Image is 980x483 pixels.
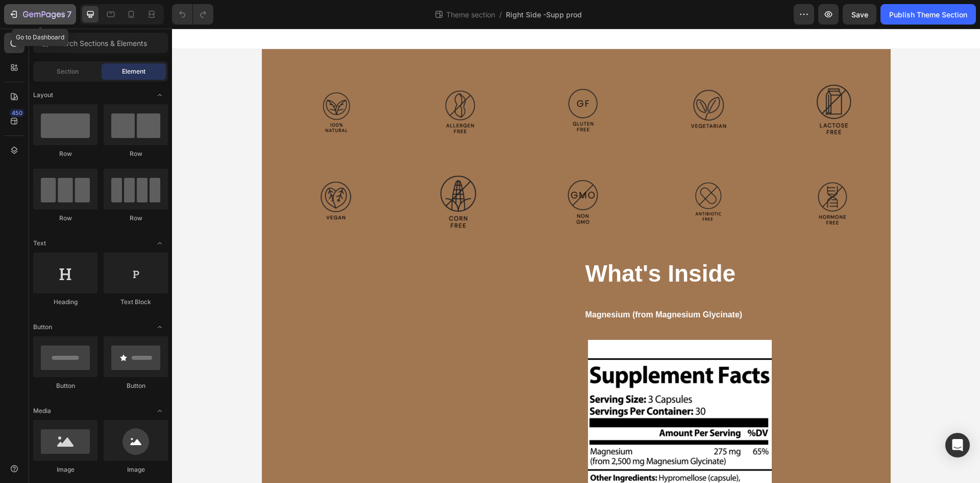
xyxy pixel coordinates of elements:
[506,9,582,20] span: Right Side -Supp prod
[33,323,52,332] span: Button
[242,37,334,129] img: gempages_583859503921890115-2cf5d07a-a5c2-465f-b473-e0e5fbe2688d.png
[413,232,564,258] strong: What's Inside
[104,149,168,158] div: Row
[880,4,976,25] button: Publish Theme Section
[33,90,53,100] span: Layout
[366,37,458,129] img: gempages_583859503921890115-88cd955d-c86b-4200-8ed8-72156eff23d2.png
[152,87,168,103] span: Toggle open
[33,465,97,474] div: Image
[615,129,706,221] img: gempages_583859503921890115-41a339b6-c1e2-4c81-90aa-e391769d0f69.png
[118,129,210,221] img: gempages_583859503921890115-b591ca9d-c14f-4bec-9650-fb08e191cf0a.png
[57,67,79,76] span: Section
[33,406,51,416] span: Media
[33,381,97,390] div: Button
[499,9,502,20] span: /
[851,10,868,19] span: Save
[33,297,97,307] div: Heading
[33,33,168,53] input: Search Sections & Elements
[172,4,213,25] div: Undo/Redo
[152,319,168,335] span: Toggle open
[152,235,168,251] span: Toggle open
[104,381,168,390] div: Button
[4,4,76,25] button: 7
[843,4,876,25] button: Save
[104,465,168,474] div: Image
[33,149,97,158] div: Row
[413,282,571,290] span: Magnesium (from Magnesium Glycinate)
[242,129,334,221] img: gempages_583859503921890115-a77a0039-f21f-4147-8f01-e34d75408507.png
[615,37,706,129] img: gempages_583859503921890115-4a899b04-de4f-4428-a8e4-c9e2ddabd015.png
[172,29,980,483] iframe: Design area
[122,67,145,76] span: Element
[945,433,970,457] div: Open Intercom Messenger
[33,239,46,248] span: Text
[491,129,582,221] img: gempages_583859503921890115-f71aa9ba-3205-4c69-bd63-88934e8cd1bd.png
[10,109,24,117] div: 450
[889,9,967,20] div: Publish Theme Section
[67,8,71,20] p: 7
[104,297,168,307] div: Text Block
[152,403,168,419] span: Toggle open
[33,214,97,223] div: Row
[104,214,168,223] div: Row
[366,129,458,221] img: gempages_583859503921890115-2961589e-b93b-433b-a083-08a015a519af.png
[444,9,497,20] span: Theme section
[491,37,582,129] img: gempages_583859503921890115-aca16464-7b65-4c3f-a57a-bed1105e0884.png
